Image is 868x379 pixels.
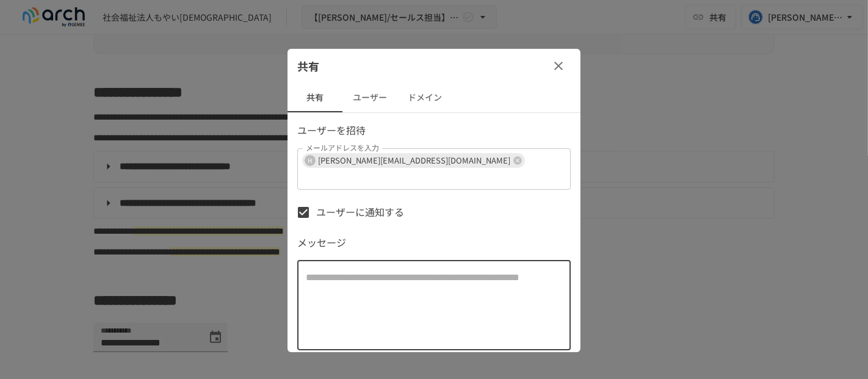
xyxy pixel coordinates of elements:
[342,83,397,112] button: ユーザー
[297,235,571,251] p: メッセージ
[297,123,571,139] p: ユーザーを招待
[288,49,580,83] div: 共有
[288,83,342,112] button: 共有
[313,153,515,167] span: [PERSON_NAME][EMAIL_ADDRESS][DOMAIN_NAME]
[302,153,525,168] div: H[PERSON_NAME][EMAIL_ADDRESS][DOMAIN_NAME]
[397,83,452,112] button: ドメイン
[306,143,379,153] label: メールアドレスを入力
[305,155,316,166] div: H
[316,204,404,220] span: ユーザーに通知する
